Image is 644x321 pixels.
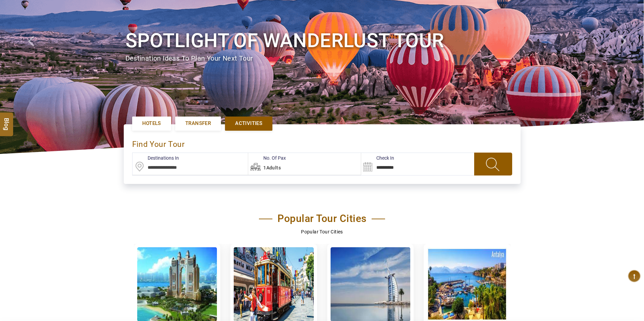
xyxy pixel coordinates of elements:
[175,117,221,130] a: Transfer
[132,133,512,153] div: find your Tour
[132,117,171,130] a: Hotels
[263,165,281,170] span: 1Adults
[132,155,179,161] label: Destinations In
[361,155,394,161] label: Check In
[259,213,385,225] h2: Popular Tour Cities
[2,118,11,123] span: Blog
[185,120,211,127] span: Transfer
[235,120,262,127] span: Activities
[142,120,161,127] span: Hotels
[248,155,286,161] label: No. Of Pax
[225,117,272,130] a: Activities
[134,228,510,235] p: Popular Tour Cities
